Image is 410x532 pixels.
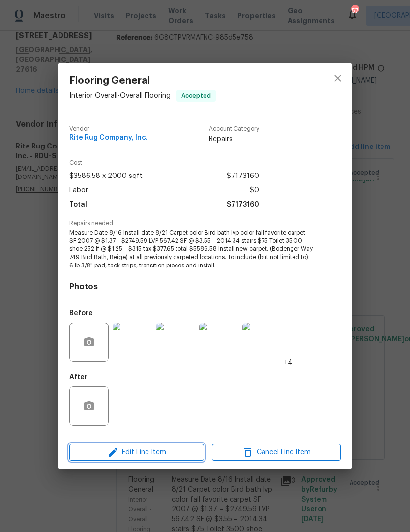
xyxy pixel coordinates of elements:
span: +4 [284,358,293,368]
span: Cancel Line Item [215,446,338,459]
span: Total [69,198,87,212]
span: $7173160 [227,169,259,183]
span: Interior Overall - Overall Flooring [69,92,171,99]
button: Cancel Line Item [212,444,341,461]
span: Rite Rug Company, Inc. [69,134,148,142]
button: Edit Line Item [69,444,204,461]
span: Labor [69,183,88,198]
span: $7173160 [227,198,259,212]
span: Flooring General [69,75,216,86]
h5: After [69,374,88,381]
span: Measure Date 8/16 Install date 8/21 Carpet color Bird bath lvp color fall favorite carpet SF 2007... [69,229,314,270]
h4: Photos [69,282,341,292]
span: Repairs [209,134,259,144]
span: $3586.58 x 2000 sqft [69,169,143,183]
span: $0 [250,183,259,198]
span: Account Category [209,126,259,132]
div: 57 [351,6,358,16]
button: close [326,66,350,90]
span: Vendor [69,126,148,132]
span: Edit Line Item [72,446,201,459]
span: Cost [69,160,259,166]
span: Accepted [177,91,215,101]
h5: Before [69,310,93,317]
span: Repairs needed [69,220,341,227]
